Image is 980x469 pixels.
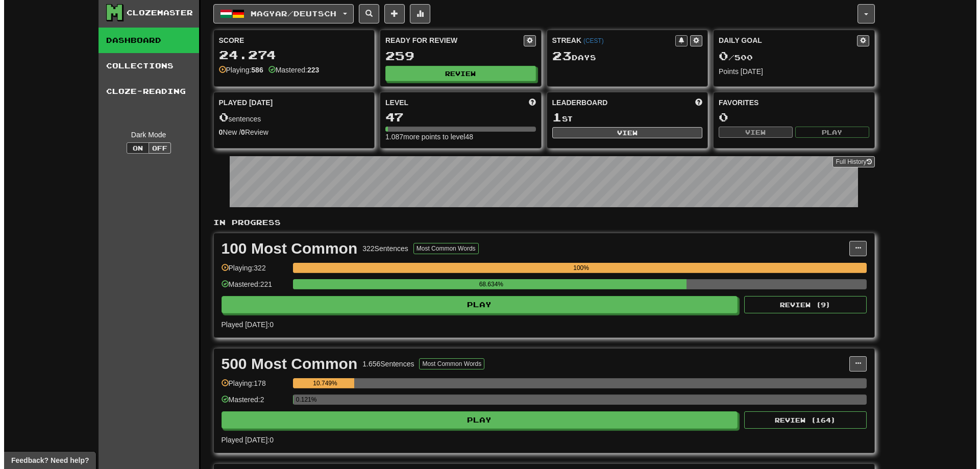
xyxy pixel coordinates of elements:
span: Level [381,97,404,108]
span: / 500 [715,53,749,62]
button: Review [381,66,532,81]
div: Dark Mode [102,130,187,140]
div: sentences [215,111,365,124]
strong: 0 [215,128,219,136]
span: Open feedback widget [7,455,85,465]
div: Mastered: [264,65,315,75]
div: Playing: [215,65,259,75]
button: Magyar/Deutsch [209,4,350,23]
button: Play [217,296,734,313]
span: 1 [548,110,558,124]
span: Magyar / Deutsch [247,9,332,18]
button: On [122,142,145,154]
span: 0 [715,48,724,63]
strong: 223 [303,66,315,74]
div: Mastered: 2 [217,394,284,411]
button: Play [217,411,734,429]
div: New / Review [215,127,365,137]
span: Score more points to level up [525,97,532,108]
strong: 586 [247,66,259,74]
div: 68.634% [292,279,682,289]
span: Played [DATE] [215,97,269,108]
a: Full History [828,156,870,167]
div: Clozemaster [122,8,189,18]
div: 259 [381,50,532,62]
div: st [548,111,699,124]
div: Favorites [715,97,865,108]
div: Playing: 178 [217,378,284,395]
p: In Progress [209,217,871,228]
button: Add sentence to collection [380,4,401,23]
span: Leaderboard [548,97,604,108]
div: 1.087 more points to level 48 [381,132,532,142]
div: Daily Goal [715,35,853,46]
div: Points [DATE] [715,66,865,77]
div: Mastered: 221 [217,279,284,296]
div: 100% [292,263,863,273]
button: View [548,127,699,138]
button: View [715,127,789,138]
button: Search sentences [355,4,375,23]
span: This week in points, UTC [691,97,698,108]
button: Off [144,142,167,154]
div: 24.274 [215,48,365,61]
button: Review (164) [740,411,863,429]
button: Play [791,127,865,138]
a: Cloze-Reading [94,79,195,104]
strong: 0 [237,128,241,136]
div: 322 Sentences [358,243,404,254]
div: 47 [381,111,532,124]
a: Dashboard [94,28,195,53]
button: Most Common Words [415,358,480,369]
div: 100 Most Common [217,241,354,256]
span: 0 [215,110,225,124]
button: Review (9) [740,296,863,313]
a: Collections [94,53,195,79]
span: 23 [548,48,568,63]
div: Streak [548,35,672,45]
a: (CEST) [579,37,600,44]
div: 10.749% [292,378,351,388]
div: 500 Most Common [217,356,354,372]
div: Score [215,35,365,45]
div: Playing: 322 [217,263,284,280]
div: Ready for Review [381,35,520,45]
button: Most Common Words [409,243,475,254]
span: Played [DATE]: 0 [217,320,269,329]
div: 1.656 Sentences [358,359,410,369]
span: Played [DATE]: 0 [217,436,269,444]
button: More stats [406,4,426,23]
div: 0 [715,111,865,124]
div: Day s [548,50,699,63]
